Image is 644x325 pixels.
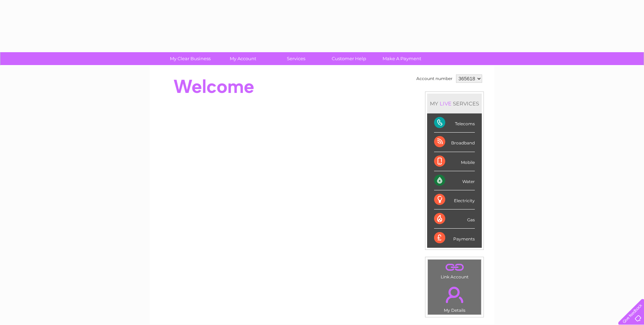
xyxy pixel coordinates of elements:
[434,113,475,133] div: Telecoms
[427,259,481,281] td: Link Account
[438,100,453,107] div: LIVE
[214,52,272,65] a: My Account
[427,94,482,113] div: MY SERVICES
[434,229,475,247] div: Payments
[320,52,378,65] a: Customer Help
[434,133,475,152] div: Broadband
[430,283,479,307] a: .
[267,52,325,65] a: Services
[434,171,475,190] div: Water
[415,73,454,85] td: Account number
[434,190,475,209] div: Electricity
[430,261,479,274] a: .
[162,52,219,65] a: My Clear Business
[373,52,431,65] a: Make A Payment
[434,209,475,229] div: Gas
[427,281,481,315] td: My Details
[434,152,475,171] div: Mobile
